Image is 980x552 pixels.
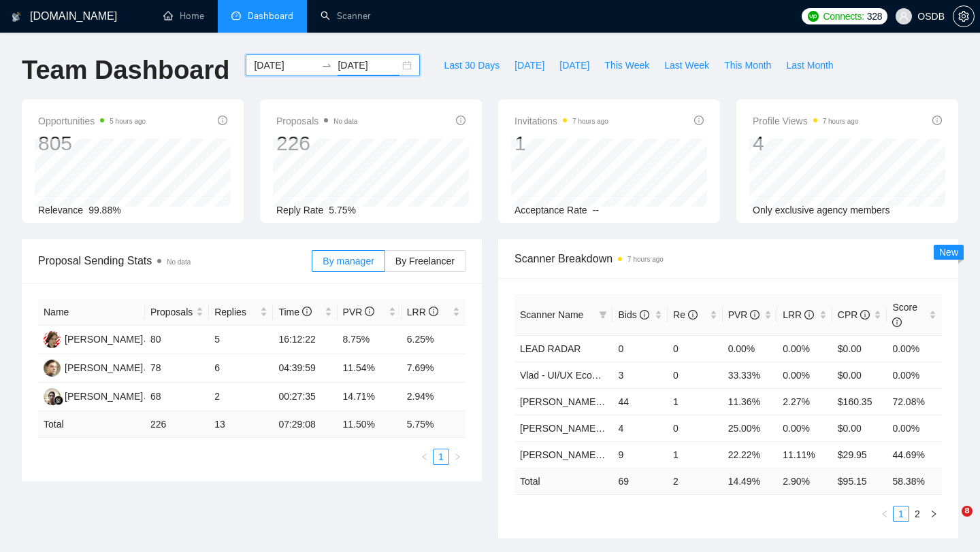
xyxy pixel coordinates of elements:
[887,362,942,388] td: 0.00%
[38,299,145,326] th: Name
[402,354,465,383] td: 7.69%
[436,54,507,76] button: Last 30 Days
[777,441,832,468] td: 11.11%
[599,311,607,319] span: filter
[38,113,146,129] span: Opportunities
[273,354,337,383] td: 04:39:59
[456,116,465,125] span: info-circle
[612,441,668,468] td: 9
[44,388,61,405] img: MI
[416,449,433,465] li: Previous Page
[627,256,664,263] time: 7 hours ago
[860,310,870,320] span: info-circle
[753,205,890,215] span: Only exclusive agency members
[520,343,581,354] a: LEAD RADAR
[338,383,402,411] td: 14.71%
[321,60,332,71] span: swap-right
[407,307,438,317] span: LRR
[145,354,209,383] td: 78
[302,307,312,316] span: info-circle
[520,396,669,407] a: [PERSON_NAME] - UI/UX General
[926,506,942,522] button: right
[618,309,649,320] span: Bids
[343,307,375,317] span: PVR
[640,310,649,320] span: info-circle
[593,205,599,215] span: --
[777,335,832,362] td: 0.00%
[939,247,958,258] span: New
[218,116,227,125] span: info-circle
[604,58,649,73] span: This Week
[804,310,814,320] span: info-circle
[12,6,21,28] img: logo
[823,9,864,24] span: Connects:
[329,205,356,215] span: 5.75%
[402,411,465,438] td: 5.75 %
[88,205,120,215] span: 99.88%
[449,449,465,465] li: Next Page
[750,310,759,320] span: info-circle
[894,506,909,521] a: 1
[209,411,273,438] td: 13
[723,362,778,388] td: 33.33%
[723,388,778,415] td: 11.36%
[65,332,143,347] div: [PERSON_NAME]
[444,58,500,73] span: Last 30 Days
[688,310,698,320] span: info-circle
[402,326,465,354] td: 6.25%
[507,54,552,76] button: [DATE]
[723,441,778,468] td: 22.22%
[514,113,608,129] span: Invitations
[338,354,402,383] td: 11.54%
[163,10,204,22] a: homeHome
[786,58,833,73] span: Last Month
[209,299,273,326] th: Replies
[514,250,942,267] span: Scanner Breakdown
[209,326,273,354] td: 5
[893,506,909,522] li: 1
[779,54,840,76] button: Last Month
[520,370,626,381] a: Vlad - UI/UX Ecommerce
[664,58,709,73] span: Last Week
[597,54,657,76] button: This Week
[953,11,975,22] a: setting
[930,510,938,518] span: right
[887,335,942,362] td: 0.00%
[44,331,61,348] img: AK
[214,305,257,320] span: Replies
[38,252,312,269] span: Proposal Sending Stats
[838,309,870,320] span: CPR
[333,118,357,125] span: No data
[276,205,323,215] span: Reply Rate
[38,205,83,215] span: Relevance
[668,335,723,362] td: 0
[832,335,887,362] td: $0.00
[724,58,771,73] span: This Month
[44,362,143,373] a: DA[PERSON_NAME]
[668,415,723,441] td: 0
[248,10,293,22] span: Dashboard
[323,256,374,266] span: By manager
[145,411,209,438] td: 226
[338,411,402,438] td: 11.50 %
[552,54,597,76] button: [DATE]
[514,468,612,494] td: Total
[38,131,146,156] div: 805
[673,309,698,320] span: Re
[887,441,942,468] td: 44.69%
[728,309,760,320] span: PVR
[209,354,273,383] td: 6
[273,326,337,354] td: 16:12:22
[54,396,63,405] img: gigradar-bm.png
[808,11,819,22] img: upwork-logo.png
[877,506,893,522] button: left
[572,118,608,125] time: 7 hours ago
[38,411,145,438] td: Total
[145,299,209,326] th: Proposals
[559,58,589,73] span: [DATE]
[717,54,779,76] button: This Month
[612,468,668,494] td: 69
[65,389,143,404] div: [PERSON_NAME]
[668,362,723,388] td: 0
[209,383,273,411] td: 2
